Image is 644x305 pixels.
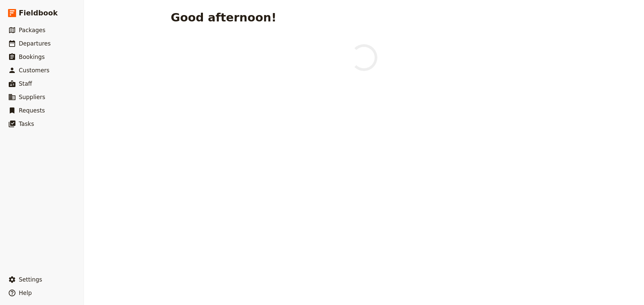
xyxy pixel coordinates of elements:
span: Staff [19,80,32,87]
h1: Good afternoon! [171,11,276,24]
span: Suppliers [19,94,45,100]
span: Fieldbook [19,8,58,18]
span: Packages [19,27,45,33]
span: Tasks [19,121,34,127]
span: Settings [19,276,42,283]
span: Help [19,290,32,296]
span: Requests [19,107,45,114]
span: Departures [19,40,51,47]
span: Customers [19,67,49,74]
span: Bookings [19,54,45,60]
